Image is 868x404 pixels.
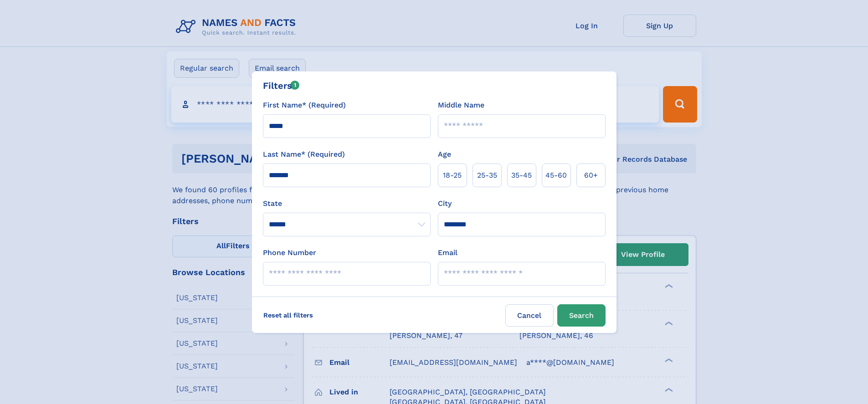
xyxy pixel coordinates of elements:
label: Middle Name [438,100,484,111]
label: Email [438,247,457,258]
label: First Name* (Required) [263,100,346,111]
label: Phone Number [263,247,316,258]
div: Filters [263,79,300,92]
span: 35‑45 [511,170,532,181]
span: 18‑25 [443,170,462,181]
button: Search [557,304,606,327]
span: 25‑35 [477,170,497,181]
label: Age [438,149,451,160]
label: Reset all filters [257,304,319,326]
label: State [263,198,431,209]
label: City [438,198,452,209]
label: Last Name* (Required) [263,149,345,160]
span: 60+ [584,170,598,181]
span: 45‑60 [545,170,567,181]
label: Cancel [505,304,554,327]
